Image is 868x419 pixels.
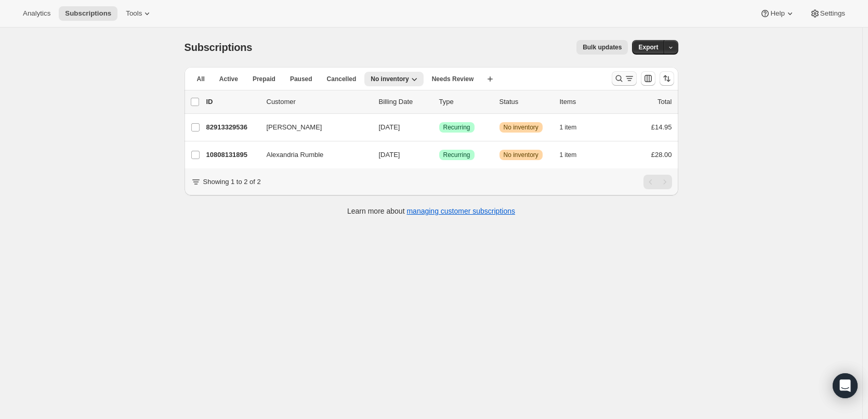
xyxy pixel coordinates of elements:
span: Recurring [443,151,470,159]
span: Alexandria Rumble [267,150,324,160]
p: Showing 1 to 2 of 2 [203,177,261,187]
span: £14.95 [651,123,672,131]
span: 1 item [560,151,577,159]
span: No inventory [504,151,538,159]
span: Tools [126,9,142,18]
span: Recurring [443,123,470,132]
button: 1 item [560,148,588,162]
span: Help [770,9,784,18]
button: Search and filter results [612,71,637,86]
button: Help [754,6,801,21]
button: Alexandria Rumble [260,147,364,163]
button: Create new view [482,72,498,86]
button: 1 item [560,120,588,135]
a: managing customer subscriptions [406,207,515,215]
span: Analytics [23,9,50,18]
div: 82913329536[PERSON_NAME][DATE]SuccessRecurringWarningNo inventory1 item£14.95 [206,120,672,135]
span: Cancelled [327,75,357,83]
button: [PERSON_NAME] [260,119,364,136]
p: Total [657,97,672,107]
p: Customer [267,97,371,107]
span: No inventory [504,123,538,132]
button: Tools [120,6,159,21]
span: Subscriptions [185,42,253,53]
span: Prepaid [253,75,275,83]
span: Export [638,43,658,51]
span: [DATE] [379,123,400,131]
span: [DATE] [379,151,400,159]
button: Analytics [17,6,57,21]
span: Active [219,75,238,83]
p: Billing Date [379,97,431,107]
div: Items [560,97,612,107]
span: Subscriptions [65,9,111,18]
div: 10808131895Alexandria Rumble[DATE]SuccessRecurringWarningNo inventory1 item£28.00 [206,148,672,162]
span: Bulk updates [583,43,622,51]
div: Type [439,97,491,107]
span: Needs Review [432,75,474,83]
button: Bulk updates [576,40,628,55]
span: Paused [290,75,312,83]
span: No inventory [371,75,409,83]
p: 10808131895 [206,150,258,160]
div: Open Intercom Messenger [833,373,858,398]
button: Settings [804,6,851,21]
button: Export [632,40,664,55]
span: £28.00 [651,151,672,159]
p: Learn more about [347,206,515,216]
span: 1 item [560,123,577,132]
button: Customize table column order and visibility [641,71,655,86]
nav: Pagination [643,175,672,189]
button: Subscriptions [59,6,117,21]
p: ID [206,97,258,107]
p: 82913329536 [206,122,258,133]
span: All [197,75,205,83]
span: [PERSON_NAME] [267,122,322,133]
p: Status [499,97,551,107]
div: IDCustomerBilling DateTypeStatusItemsTotal [206,97,672,107]
span: Settings [820,9,845,18]
button: Sort the results [660,71,674,86]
